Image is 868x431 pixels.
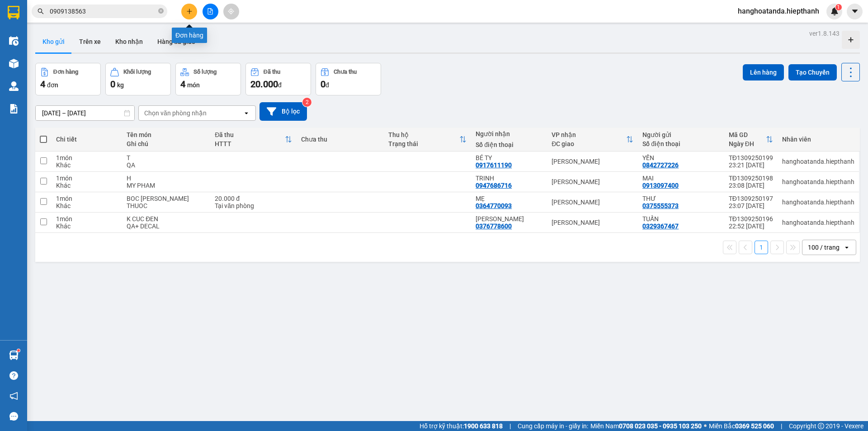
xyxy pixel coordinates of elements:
div: ĐC giao [552,140,626,147]
span: search [38,8,44,14]
th: Toggle SortBy [210,128,297,152]
div: [PERSON_NAME] [552,178,633,185]
div: [PERSON_NAME] [552,219,633,226]
svg: open [243,109,250,117]
span: hanghoatanda.hiepthanh [731,5,826,17]
div: Đã thu [264,69,280,75]
button: Đơn hàng4đơn [35,63,101,95]
div: 22:52 [DATE] [729,223,773,230]
span: caret-down [851,7,859,15]
div: MAI [642,175,720,182]
img: warehouse-icon [9,350,19,360]
div: Số lượng [193,69,217,75]
div: Chưa thu [301,136,379,143]
th: Toggle SortBy [724,128,778,152]
strong: 0708 023 035 - 0935 103 250 [619,422,702,430]
div: BÉ TY [476,154,542,161]
div: 0947686716 [476,182,512,189]
div: Chưa thu [334,69,357,75]
div: TUẤN [642,215,720,223]
div: T [127,154,206,161]
img: solution-icon [9,104,19,114]
span: 0 [321,79,325,90]
button: Chưa thu0đ [316,63,381,95]
span: kg [117,81,124,89]
div: TĐ1309250196 [729,215,773,223]
div: TĐ1309250198 [729,175,773,182]
span: file-add [207,8,213,14]
div: Tạo kho hàng mới [842,31,860,49]
div: QA [127,161,206,169]
span: 1 [837,4,840,10]
div: 1 món [56,215,118,223]
div: H [127,175,206,182]
div: Số điện thoại [476,141,542,148]
img: logo-vxr [8,6,19,19]
div: 0364770093 [476,202,512,209]
span: 20.000 [250,79,278,90]
span: close-circle [158,8,164,14]
span: 4 [180,79,185,90]
button: 1 [755,241,768,254]
div: 20.000 đ [215,195,292,202]
span: Miền Nam [590,421,702,431]
span: Cung cấp máy in - giấy in: [518,421,588,431]
div: Số điện thoại [642,140,720,147]
sup: 2 [302,98,311,107]
sup: 1 [17,349,20,352]
div: 0329367467 [642,223,679,230]
div: hanghoatanda.hiepthanh [782,199,854,206]
div: Ngày ĐH [729,140,766,147]
div: THƯ [642,195,720,202]
svg: open [843,244,850,251]
div: 23:07 [DATE] [729,202,773,209]
button: Kho gửi [35,31,72,52]
span: | [781,421,782,431]
div: 23:21 [DATE] [729,161,773,169]
div: Chọn văn phòng nhận [144,109,207,118]
button: Trên xe [72,31,108,52]
span: notification [9,392,18,400]
button: Số lượng4món [175,63,241,95]
input: Select a date range. [36,106,134,120]
div: Tên món [127,131,206,138]
div: [PERSON_NAME] [552,158,633,165]
div: 0375555373 [642,202,679,209]
span: message [9,412,18,421]
div: 0842727226 [642,161,679,169]
span: close-circle [158,7,164,16]
div: TRINH [476,175,542,182]
div: 1 món [56,195,118,202]
span: plus [186,8,193,14]
div: 0913097400 [642,182,679,189]
div: YẾN [642,154,720,161]
div: hanghoatanda.hiepthanh [782,219,854,226]
img: warehouse-icon [9,36,19,46]
div: hanghoatanda.hiepthanh [782,158,854,165]
div: Ghi chú [127,140,206,147]
div: Người gửi [642,131,720,138]
div: NGỌC THẢO [476,215,542,223]
div: 0917611190 [476,161,512,169]
span: 4 [40,79,45,90]
span: ⚪️ [704,424,707,428]
div: TĐ1309250197 [729,195,773,202]
span: đ [278,81,282,89]
span: copyright [818,423,824,429]
div: ver 1.8.143 [809,28,840,38]
img: warehouse-icon [9,59,19,68]
div: 23:08 [DATE] [729,182,773,189]
div: Trạng thái [388,140,459,147]
div: 1 món [56,175,118,182]
span: aim [228,8,234,14]
span: món [187,81,200,89]
strong: 0369 525 060 [735,422,774,430]
th: Toggle SortBy [384,128,471,152]
div: Mã GD [729,131,766,138]
div: BOC TRANG NHO [127,195,206,202]
button: Bộ lọc [259,102,307,121]
div: HTTT [215,140,285,147]
div: Khác [56,223,118,230]
button: file-add [203,4,218,19]
button: aim [223,4,239,19]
